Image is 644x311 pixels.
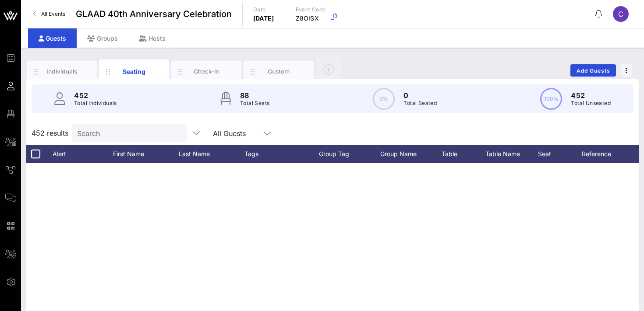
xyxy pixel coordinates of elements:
div: Groups [77,28,128,48]
p: 452 [74,90,117,101]
div: Hosts [128,28,176,48]
div: Check-In [187,67,226,76]
p: Total Unseated [571,99,611,108]
div: Seat [538,145,582,163]
div: First Name [113,145,179,163]
div: Alert [48,145,70,163]
div: All Guests [213,129,246,137]
div: Group Tag [319,145,380,163]
p: Date [253,5,274,14]
p: 88 [240,90,269,101]
span: Add Guests [576,67,611,74]
p: 452 [571,90,611,101]
div: Tags [244,145,319,163]
div: Table Name [485,145,538,163]
span: All Events [41,10,65,17]
div: Reference [582,145,634,163]
span: GLAAD 40th Anniversary Celebration [76,7,232,21]
div: Table [442,145,485,163]
p: Event Code [296,5,326,14]
p: [DATE] [253,14,274,23]
div: Group Name [380,145,442,163]
p: Total Seats [240,99,269,108]
div: All Guests [208,124,278,142]
p: Total Seated [403,99,437,108]
p: Z8OISX [296,14,326,23]
div: C [613,6,629,22]
div: Custom [259,67,298,76]
div: Seating [115,67,154,76]
div: Guests [28,28,77,48]
p: 0 [403,90,437,101]
span: 452 results [32,128,68,138]
a: All Events [28,7,71,21]
div: Individuals [42,67,81,76]
div: Last Name [179,145,244,163]
span: C [618,10,623,18]
p: Total Individuals [74,99,117,108]
button: Add Guests [570,64,616,77]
